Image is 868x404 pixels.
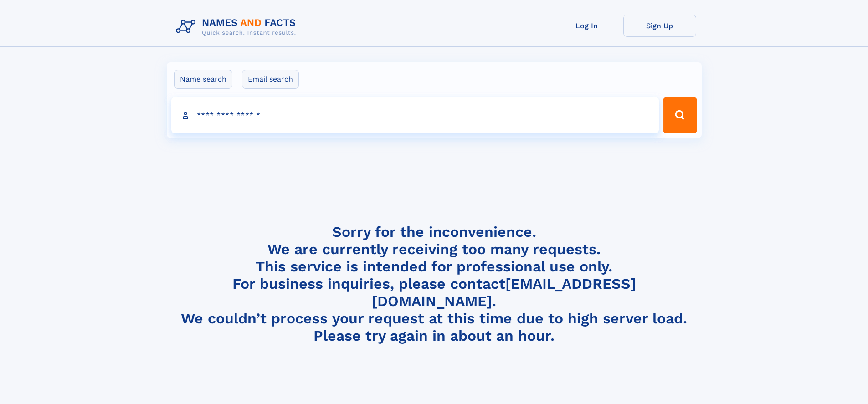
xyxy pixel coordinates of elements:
[550,15,623,37] a: Log In
[172,15,303,39] img: Logo Names and Facts
[623,15,696,37] a: Sign Up
[174,70,232,89] label: Name search
[172,223,696,345] h4: Sorry for the inconvenience. We are currently receiving too many requests. This service is intend...
[372,275,636,310] a: [EMAIL_ADDRESS][DOMAIN_NAME]
[242,70,299,89] label: Email search
[171,97,659,133] input: search input
[663,97,697,133] button: Search Button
